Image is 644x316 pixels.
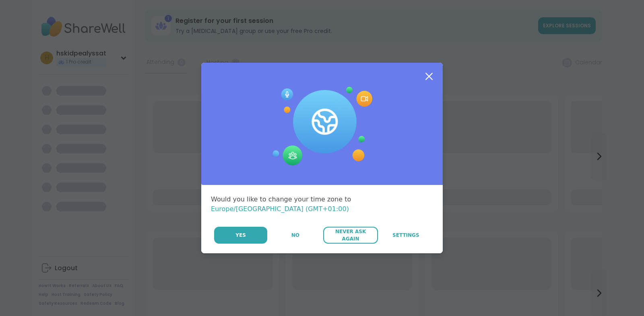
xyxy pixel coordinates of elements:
[323,227,378,244] button: Never Ask Again
[327,228,374,242] span: Never Ask Again
[392,232,419,239] span: Settings
[272,87,372,166] img: Session Experience
[379,227,433,244] a: Settings
[211,205,349,213] span: Europe/[GEOGRAPHIC_DATA] (GMT+01:00)
[268,227,322,244] button: No
[235,232,246,239] span: Yes
[214,227,267,244] button: Yes
[211,195,433,214] div: Would you like to change your time zone to
[291,232,299,239] span: No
